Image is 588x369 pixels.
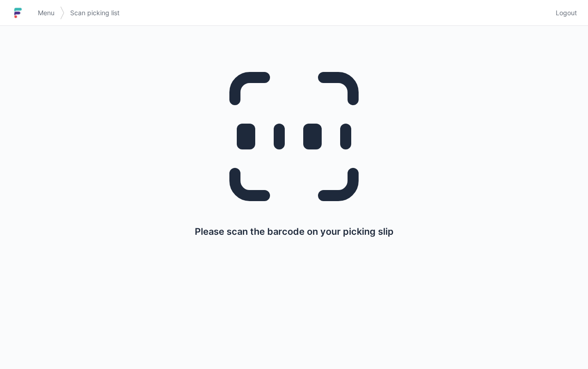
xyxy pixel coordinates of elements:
a: Scan picking list [65,5,125,21]
img: logo-small.jpg [11,6,25,20]
span: Scan picking list [70,8,120,18]
a: Logout [550,5,577,21]
span: Logout [556,8,577,18]
img: svg> [60,2,65,24]
p: Please scan the barcode on your picking slip [195,225,394,238]
a: Menu [32,5,60,21]
span: Menu [38,8,54,18]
